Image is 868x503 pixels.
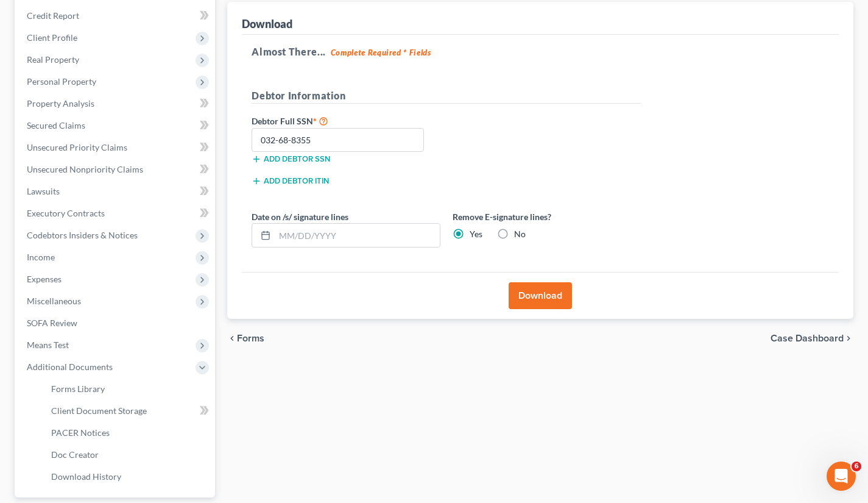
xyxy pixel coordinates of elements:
a: Credit Report [17,5,215,27]
span: Unsecured Nonpriority Claims [27,164,143,174]
button: Download [509,282,572,309]
span: Doc Creator [51,449,99,460]
a: Unsecured Nonpriority Claims [17,159,215,180]
input: MM/DD/YYYY [275,224,440,247]
a: Download History [41,466,215,488]
h5: Almost There... [252,45,829,59]
button: Add debtor ITIN [252,176,329,186]
a: Case Dashboard chevron_right [771,334,853,343]
a: Unsecured Priority Claims [17,137,215,159]
input: XXX-XX-XXXX [252,128,424,152]
strong: Complete Required * Fields [331,48,431,57]
a: Executory Contracts [17,202,215,224]
h5: Debtor Information [252,88,641,104]
a: PACER Notices [41,422,215,444]
span: Lawsuits [27,186,60,196]
span: Forms Library [51,383,105,394]
span: Personal Property [27,76,96,87]
span: Client Document Storage [51,405,147,416]
span: Real Property [27,54,79,65]
button: Add debtor SSN [252,154,330,164]
div: Download [242,16,292,31]
span: Codebtors Insiders & Notices [27,230,138,240]
span: Executory Contracts [27,208,105,218]
a: Client Document Storage [41,400,215,422]
a: Secured Claims [17,115,215,137]
span: Miscellaneous [27,296,81,306]
span: Expenses [27,274,62,284]
span: Download History [51,471,121,482]
a: Forms Library [41,378,215,400]
span: Additional Documents [27,362,113,372]
span: Unsecured Priority Claims [27,142,127,152]
label: Remove E-signature lines? [453,210,641,223]
label: Debtor Full SSN [245,113,446,128]
span: PACER Notices [51,427,110,438]
span: Case Dashboard [771,334,844,343]
span: Client Profile [27,32,77,43]
a: Lawsuits [17,180,215,202]
button: chevron_left Forms [227,334,281,343]
span: Income [27,252,55,262]
span: SOFA Review [27,318,77,328]
label: No [514,228,526,240]
span: Property Analysis [27,98,94,109]
span: Secured Claims [27,120,85,130]
i: chevron_right [844,334,853,343]
span: Forms [237,334,264,343]
span: Means Test [27,340,69,350]
span: Credit Report [27,10,79,21]
a: SOFA Review [17,312,215,334]
i: chevron_left [227,334,237,343]
iframe: Intercom live chat [827,462,856,491]
a: Doc Creator [41,444,215,466]
a: Property Analysis [17,93,215,115]
label: Date on /s/ signature lines [252,210,348,223]
span: 6 [852,462,861,471]
label: Yes [470,228,482,240]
